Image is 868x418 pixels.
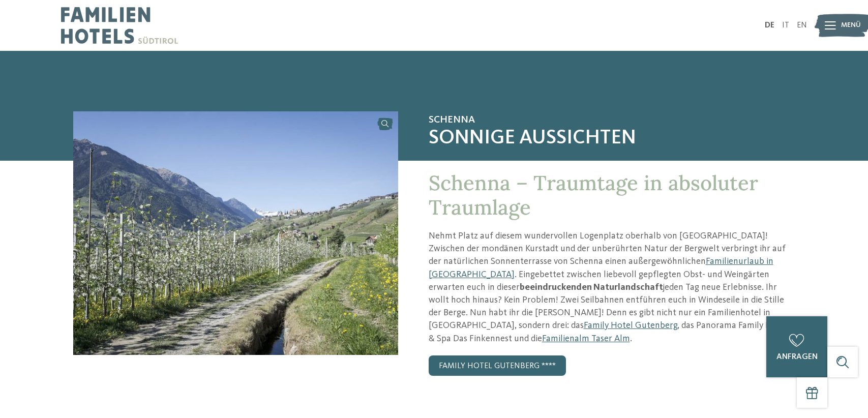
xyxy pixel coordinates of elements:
a: Familienalm Taser Alm [542,334,630,343]
a: Family Hotel Gutenberg **** [429,355,566,376]
a: EN [797,21,807,29]
span: Sonnige Aussichten [429,126,795,151]
p: Nehmt Platz auf diesem wundervollen Logenplatz oberhalb von [GEOGRAPHIC_DATA]! Zwischen der mondä... [429,230,795,345]
a: IT [782,21,789,29]
span: Schenna [429,114,795,126]
span: Menü [841,20,861,31]
a: DE [765,21,774,29]
span: Schenna – Traumtage in absoluter Traumlage [429,170,758,220]
a: Family Hotel Gutenberg [584,321,677,330]
a: Familienurlaub in [GEOGRAPHIC_DATA] [429,257,773,279]
a: anfragen [766,316,827,377]
img: Das Familienhotel in Schenna: Sonne pur! [73,111,398,355]
strong: beeindruckenden Naturlandschaft [520,283,663,292]
span: anfragen [776,353,818,361]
